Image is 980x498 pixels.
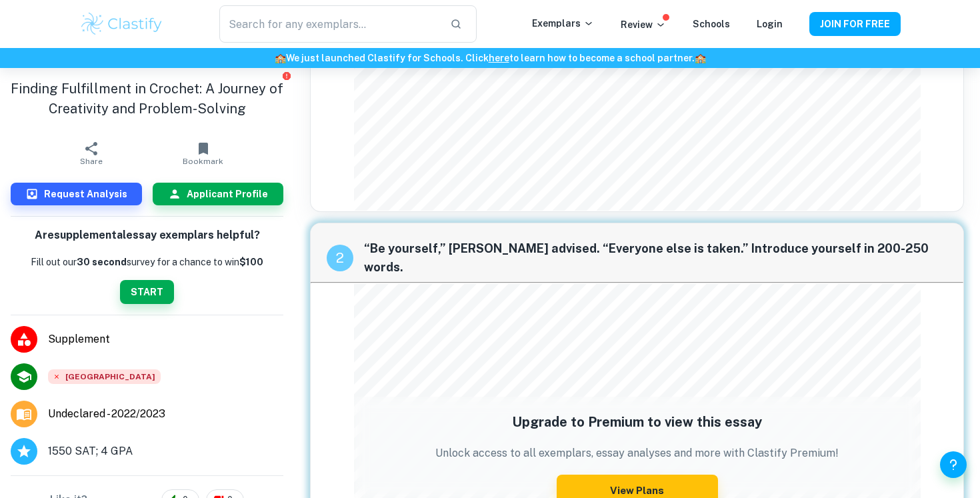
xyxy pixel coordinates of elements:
span: Bookmark [183,157,223,166]
button: JOIN FOR FREE [809,12,901,36]
a: Major and Application Year [48,406,176,422]
span: Share [80,157,103,166]
span: 🏫 [695,53,706,63]
p: Fill out our survey for a chance to win [31,255,263,269]
p: Exemplars [532,16,594,31]
span: 🏫 [275,53,286,63]
a: Login [757,19,783,29]
span: Supplement [48,331,283,347]
a: Schools [693,19,730,29]
a: here [489,53,509,63]
div: recipe [327,245,353,271]
h6: Applicant Profile [187,187,268,201]
div: Rejected: Dartmouth College [48,369,161,384]
span: “Be yourself,” [PERSON_NAME] advised. “Everyone else is taken.” Introduce yourself in 200-250 words. [364,239,947,277]
h1: Finding Fulfillment in Crochet: A Journey of Creativity and Problem-Solving [11,79,283,119]
strong: $100 [239,257,263,267]
span: Undeclared - 2022/2023 [48,406,165,422]
h6: We just launched Clastify for Schools. Click to learn how to become a school partner. [3,51,977,65]
button: Request Analysis [11,183,142,205]
input: Search for any exemplars... [219,5,439,43]
img: Clastify logo [79,11,164,37]
button: Applicant Profile [153,183,284,205]
p: Review [621,17,666,32]
button: Share [35,135,147,172]
button: Bookmark [147,135,259,172]
span: [GEOGRAPHIC_DATA] [48,369,161,384]
button: START [120,280,174,304]
h6: Request Analysis [44,187,127,201]
button: Report issue [281,71,291,81]
b: 30 second [77,257,127,267]
h6: Are supplemental essay exemplars helpful? [35,227,260,244]
p: Unlock access to all exemplars, essay analyses and more with Clastify Premium! [435,445,839,461]
span: 1550 SAT; 4 GPA [48,443,133,459]
h5: Upgrade to Premium to view this essay [435,412,839,432]
button: Help and Feedback [940,451,967,478]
